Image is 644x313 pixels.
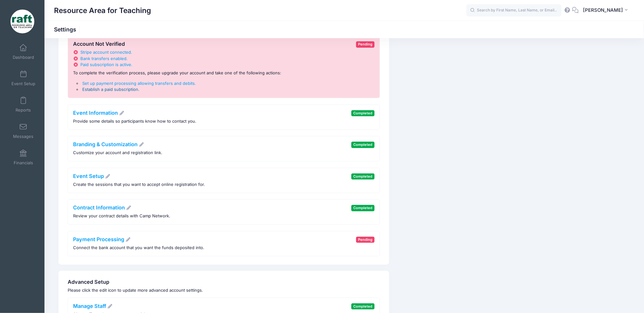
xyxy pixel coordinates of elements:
span: Set up payment processing allowing transfers and debits [82,81,195,86]
span: Pending [356,41,375,47]
a: Event Setup [73,173,111,179]
span: Pending [356,237,375,243]
span: Stripe account connected [81,50,131,55]
a: Establish a paid subscription. [81,87,139,92]
span: Completed [351,303,375,310]
a: Contract Information [73,204,132,211]
h4: Advanced Setup [68,279,380,285]
a: Paid subscription is active. [73,62,133,67]
a: Financials [8,146,38,168]
h4: Account Not Verified [73,41,281,47]
span: Dashboard [13,55,34,60]
p: Review your contract details with Camp Network. [73,213,170,219]
span: Event Setup [11,81,35,86]
a: Manage Staff [73,303,113,309]
h1: Resource Area for Teaching [54,3,151,18]
img: Resource Area for Teaching [10,10,34,33]
a: Dashboard [8,41,38,63]
p: Create the sessions that you want to accept online registration for. [73,181,205,188]
button: [PERSON_NAME] [579,3,634,18]
a: Reports [8,93,38,116]
h1: Settings [54,26,82,33]
a: Payment Processing [73,236,131,242]
span: Financials [14,160,33,166]
a: Bank transfers enabled. [73,56,128,61]
span: Completed [351,142,375,148]
a: Messages [8,120,38,142]
span: Paid subscription is active [81,62,132,67]
input: Search by First Name, Last Name, or Email... [466,4,562,17]
p: Customize your account and registration link. [73,150,162,156]
span: Completed [351,110,375,116]
a: Set up payment processing allowing transfers and debits. [81,81,196,86]
a: Stripe account connected. [73,50,132,55]
span: Messages [13,134,33,139]
span: Completed [351,174,375,180]
span: [PERSON_NAME] [583,7,623,14]
a: Branding & Customization [73,141,144,147]
a: Event Setup [8,67,38,89]
p: Connect the bank account that you want the funds deposited into. [73,245,204,251]
span: Establish a paid subscription [82,87,138,92]
p: Please click the edit icon to update more advanced account settings. [68,287,380,294]
p: To complete the verification process, please upgrade your account and take one of the following a... [73,70,281,76]
p: Provide some details so participants know how to contact you. [73,118,196,125]
span: Completed [351,205,375,211]
span: Reports [16,107,31,113]
span: Bank transfers enabled [81,56,127,61]
a: Event Information [73,110,125,116]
